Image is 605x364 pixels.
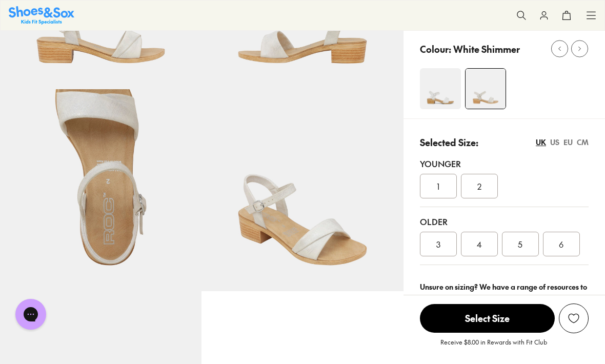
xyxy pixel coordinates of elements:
[466,69,506,109] img: 4-507299_1
[518,238,522,250] span: 5
[437,180,439,192] span: 1
[420,215,589,228] div: Older
[577,137,589,148] div: CM
[420,157,589,170] div: Younger
[420,68,461,109] img: 4-460793_1
[420,304,555,333] button: Select Size
[420,281,589,303] div: Unsure on sizing? We have a range of resources to help
[453,42,520,56] p: White Shimmer
[550,137,559,148] div: US
[9,6,74,24] a: Shoes & Sox
[477,180,481,192] span: 2
[559,238,563,250] span: 6
[201,89,403,291] img: 7-507302_1
[420,42,451,56] p: Colour:
[440,337,547,356] p: Receive $8.00 in Rewards with Fit Club
[9,6,74,24] img: SNS_Logo_Responsive.svg
[563,137,573,148] div: EU
[536,137,546,148] div: UK
[420,135,478,149] p: Selected Size:
[10,295,51,333] iframe: Gorgias live chat messenger
[420,304,555,333] span: Select Size
[559,304,589,333] button: Add to Wishlist
[436,238,440,250] span: 3
[477,238,482,250] span: 4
